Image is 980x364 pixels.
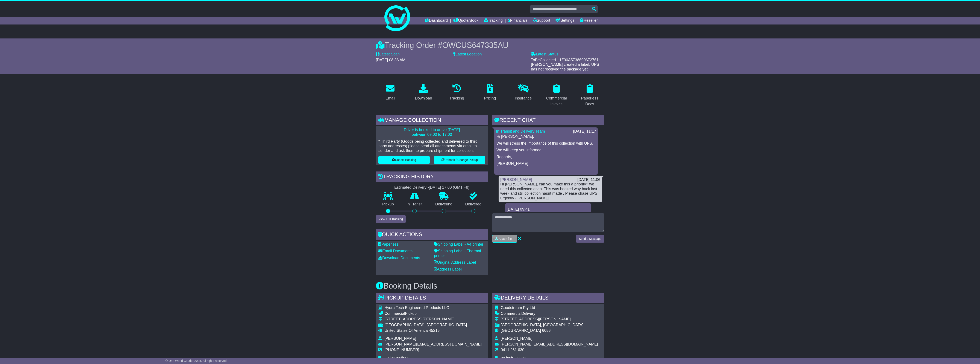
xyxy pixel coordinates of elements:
[501,311,598,316] div: Delivery
[384,306,449,310] span: Hydra Tech Engineered Products LLC
[378,242,399,246] a: Paperless
[378,249,413,253] a: Email Documents
[496,161,596,166] p: [PERSON_NAME]
[429,185,469,190] div: [DATE] 17:00 (GMT +8)
[384,311,405,316] span: Commercial
[385,95,395,101] div: Email
[501,317,598,322] div: [STREET_ADDRESS][PERSON_NAME]
[376,293,488,304] div: Pickup Details
[378,139,485,153] p: * Third Party (Goods being collected and delivered to third party addresses) please send all atta...
[412,83,435,103] a: Download
[434,242,483,246] a: Shipping Label - A4 printer
[508,17,528,24] a: Financials
[545,95,568,107] div: Commercial Invoice
[501,306,535,310] span: Goodstream Pty Ltd
[484,17,503,24] a: Tracking
[165,359,228,362] span: © One World Courier 2025. All rights reserved.
[384,323,482,327] div: [GEOGRAPHIC_DATA], [GEOGRAPHIC_DATA]
[496,148,596,153] p: We will keep you informed.
[378,128,485,137] p: Driver is booked to arrive [DATE] between 09:00 to 17:00
[376,58,405,62] span: [DATE] 08:36 AM
[531,58,600,71] span: ToBeCollected - 1Z30A5738690672761: [PERSON_NAME] created a label, UPS has not received the packa...
[577,177,600,182] div: [DATE] 11:06
[555,17,574,24] a: Settings
[442,41,508,50] span: OWCUS647335AU
[384,328,428,333] span: United States Of America
[501,356,526,360] span: no instructions
[376,229,488,241] div: Quick Actions
[501,311,521,316] span: Commercial
[496,141,596,146] p: We will stress the importance of this collection with UPS.
[453,17,478,24] a: Quote/Book
[434,156,485,164] button: Rebook / Change Pickup
[459,202,488,207] p: Delivered
[533,17,550,24] a: Support
[384,356,409,360] span: no instructions
[376,202,400,207] p: Pickup
[434,267,462,271] a: Address Label
[376,282,604,290] h3: Booking Details
[512,83,534,103] a: Insurance
[449,95,464,101] div: Tracking
[580,17,598,24] a: Reseller
[500,177,532,182] a: [PERSON_NAME]
[378,256,420,260] a: Download Documents
[500,182,600,200] div: Hi [PERSON_NAME], can you make this a priority? we need this collected asap. This was booked way ...
[376,115,488,127] div: Manage collection
[515,95,532,101] div: Insurance
[429,328,440,333] span: 45215
[507,207,590,212] div: [DATE] 09:41
[376,215,406,223] button: View Full Tracking
[434,249,481,258] a: Shipping Label - Thermal printer
[447,83,467,103] a: Tracking
[383,83,398,103] a: Email
[573,129,596,134] div: [DATE] 11:17
[484,95,496,101] div: Pricing
[376,52,400,57] label: Latest Scan
[542,83,571,109] a: Commercial Invoice
[384,348,419,352] span: [PHONE_NUMBER]
[496,134,596,139] p: Hi [PERSON_NAME],
[501,342,598,346] span: [PERSON_NAME][EMAIL_ADDRESS][DOMAIN_NAME]
[578,95,601,107] div: Paperless Docs
[531,52,558,57] label: Latest Status
[501,336,532,341] span: [PERSON_NAME]
[501,328,541,333] span: [GEOGRAPHIC_DATA]
[453,52,482,57] label: Latest Location
[576,235,604,243] button: Send a Message
[376,41,604,50] div: Tracking Order #
[384,336,416,341] span: [PERSON_NAME]
[376,185,488,190] div: Estimated Delivery -
[400,202,429,207] p: In Transit
[501,323,598,327] div: [GEOGRAPHIC_DATA], [GEOGRAPHIC_DATA]
[496,129,545,133] a: In Transit and Delivery Team
[492,115,604,127] div: RECENT CHAT
[496,155,596,159] p: Regards,
[434,260,476,265] a: Original Address Label
[542,328,551,333] span: 6056
[376,171,488,183] div: Tracking history
[492,293,604,304] div: Delivery Details
[425,17,448,24] a: Dashboard
[481,83,499,103] a: Pricing
[378,156,430,164] button: Cancel Booking
[384,311,482,316] div: Pickup
[415,95,432,101] div: Download
[384,317,482,322] div: [STREET_ADDRESS][PERSON_NAME]
[575,83,604,109] a: Paperless Docs
[501,348,524,352] span: 0411 961 630
[384,342,482,346] span: [PERSON_NAME][EMAIL_ADDRESS][DOMAIN_NAME]
[429,202,459,207] p: Delivering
